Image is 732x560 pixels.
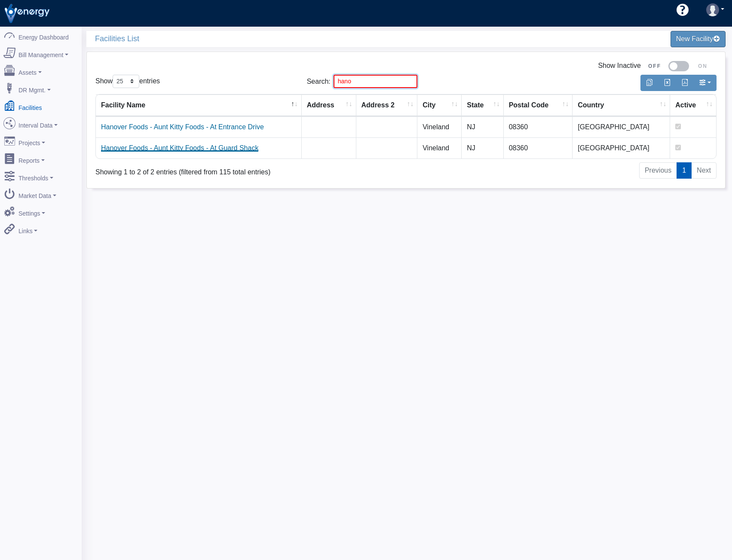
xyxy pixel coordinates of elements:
[573,137,670,158] td: [GEOGRAPHIC_DATA]
[462,94,503,116] th: State : activate to sort column ascending
[504,94,573,116] th: Postal Code : activate to sort column ascending
[95,75,160,88] label: Show entries
[462,137,503,158] td: NJ
[677,162,692,179] a: 1
[640,75,658,91] button: Copy to clipboard
[113,75,139,88] select: Showentries
[101,123,264,131] a: Hanover Foods - Aunt Kitty Foods - At Entrance Drive
[96,94,302,116] th: Facility Name : activate to sort column descending
[504,116,573,137] td: 08360
[334,75,417,88] input: Search:
[573,116,670,137] td: [GEOGRAPHIC_DATA]
[101,144,258,152] a: Hanover Foods - Aunt Kitty Foods - At Guard Shack
[670,94,716,116] th: Active : activate to sort column ascending
[417,137,462,158] td: Vineland
[658,75,676,91] button: Export to Excel
[706,3,719,16] img: user-3.svg
[95,31,410,47] span: Facilities List
[417,94,462,116] th: City : activate to sort column ascending
[302,94,356,116] th: Address : activate to sort column ascending
[462,116,503,137] td: NJ
[504,137,573,158] td: 08360
[676,75,694,91] button: Generate PDF
[417,116,462,137] td: Vineland
[356,94,418,116] th: Address 2 : activate to sort column ascending
[573,94,670,116] th: Country : activate to sort column ascending
[671,31,726,47] a: New Facility
[693,75,717,91] button: Show/Hide Columns
[95,61,717,71] div: Show Inactive
[95,161,347,178] div: Showing 1 to 2 of 2 entries (filtered from 115 total entries)
[307,75,417,88] label: Search:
